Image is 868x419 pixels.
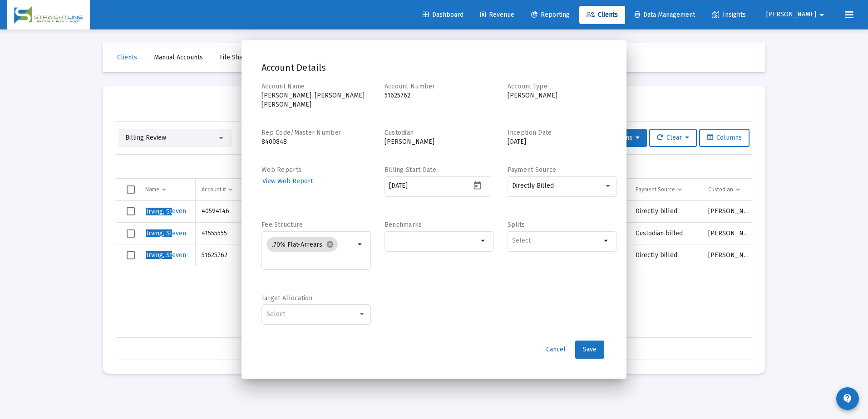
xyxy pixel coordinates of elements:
td: Column Payment Source [629,179,702,200]
label: Benchmarks [385,221,422,229]
td: [PERSON_NAME] [702,244,757,266]
div: Custodian [708,186,733,193]
span: Reporting [531,11,570,19]
mat-icon: arrow_drop_down [355,239,366,250]
label: Rep Code/Master Number [261,129,341,136]
span: Show filter options for column 'Payment Source' [676,186,683,193]
td: [PERSON_NAME] [702,201,757,223]
span: Clients [117,54,137,61]
div: Account # [202,186,226,193]
td: 41555555 [195,223,250,244]
mat-icon: arrow_drop_down [816,6,827,24]
span: Revenue [480,11,514,19]
div: Select row [127,229,135,238]
p: [DATE] [508,137,617,146]
div: Custodian billed [636,229,695,238]
td: Column Custodian [702,179,757,200]
input: Select [512,237,601,244]
p: [PERSON_NAME] [508,91,617,100]
span: even [146,229,186,237]
mat-icon: arrow_drop_down [601,235,612,246]
label: Billing Start Date [385,166,436,174]
button: Open calendar [471,179,484,192]
span: Cancel [546,346,566,353]
span: Irving, St [146,251,172,259]
mat-icon: arrow_drop_down [478,235,489,246]
label: Splits [508,221,525,229]
label: Account Name [261,83,305,90]
a: View Web Report [261,175,314,188]
span: Columns [707,134,742,141]
span: Data Management [635,11,695,19]
label: Fee Structure [261,221,303,229]
span: Directly Billed [512,182,554,190]
span: Irving, St [146,229,172,237]
span: Billing Review [125,134,166,141]
div: NONE SELECTED [123,162,745,171]
mat-chip-list: Selection [512,235,601,246]
label: Account Number [385,83,435,90]
span: Save [583,346,597,353]
label: Payment Source [508,166,557,174]
label: Inception Date [508,129,552,136]
p: [PERSON_NAME], [PERSON_NAME] [PERSON_NAME] [261,91,371,109]
div: Select row [127,251,135,259]
label: Web Reports [261,166,301,174]
img: Dashboard [14,6,83,24]
p: [PERSON_NAME] [385,137,494,146]
td: 40594146 [195,201,250,223]
button: Cancel [539,341,573,359]
mat-icon: contact_support [842,393,853,404]
input: Select a date [389,182,471,190]
span: Show filter options for column 'Name' [161,186,168,193]
label: Account Type [508,83,547,90]
label: Target Allocation [261,294,313,302]
td: [PERSON_NAME] [702,223,757,244]
span: [PERSON_NAME] [766,11,816,19]
label: Custodian [385,129,414,136]
td: Column Account # [195,179,250,200]
p: 8400848 [261,137,371,146]
span: Dashboard [423,11,464,19]
div: Data grid [116,179,752,360]
div: Select all [127,185,135,194]
span: Clients [587,11,618,19]
span: Clear [657,134,689,141]
span: even [146,207,186,215]
button: Save [575,341,604,359]
mat-chip-list: Selection [389,235,478,246]
h2: Account Details [261,60,607,75]
div: Directly billed [636,251,695,260]
span: Manual Accounts [154,54,203,61]
span: File Sharing [220,54,254,61]
div: Directly billed [636,207,695,216]
span: Irving, St [146,208,172,215]
div: Payment Source [636,186,675,193]
mat-chip-list: Selection [266,235,355,264]
mat-chip: .70% Flat-Arrears [266,237,338,252]
p: 51625762 [385,91,494,100]
span: View Web Report [262,177,313,185]
span: Show filter options for column 'Custodian' [735,186,741,193]
div: Name [145,186,159,193]
span: Insights [712,11,746,19]
span: Select [266,310,285,318]
span: Show filter options for column 'Account #' [227,186,234,193]
td: Column Name [139,179,195,200]
span: even [146,251,186,259]
mat-icon: cancel [326,240,334,248]
td: 51625762 [195,244,250,266]
div: Select row [127,207,135,215]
